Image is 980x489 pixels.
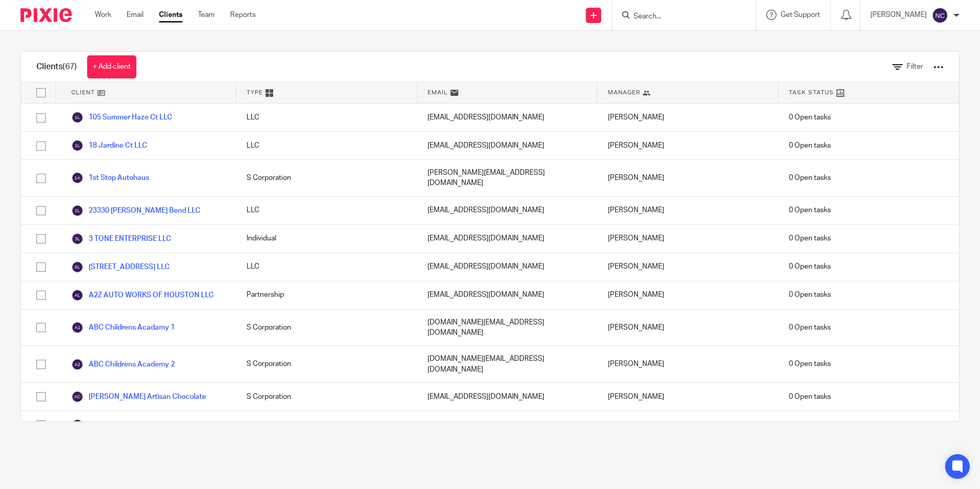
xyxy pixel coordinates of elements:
[71,172,84,184] img: svg%3E
[236,104,417,131] div: LLC
[71,321,84,334] img: svg%3E
[789,88,834,97] span: Task Status
[236,253,417,281] div: LLC
[71,205,200,217] a: 23330 [PERSON_NAME] Bend LLC
[417,197,598,225] div: [EMAIL_ADDRESS][DOMAIN_NAME]
[781,11,820,18] span: Get Support
[236,411,417,439] div: Individual
[789,290,831,300] span: 0 Open tasks
[36,62,77,72] h1: Clients
[789,392,831,402] span: 0 Open tasks
[598,411,778,439] div: [PERSON_NAME] [PERSON_NAME]
[236,197,417,225] div: LLC
[789,322,831,333] span: 0 Open tasks
[236,346,417,382] div: S Corporation
[71,88,95,97] span: Client
[71,172,149,184] a: 1st Stop Autohaus
[95,10,111,20] a: Work
[247,88,263,97] span: Type
[71,261,84,273] img: svg%3E
[230,10,256,20] a: Reports
[63,63,77,71] span: (67)
[159,10,182,20] a: Clients
[71,321,175,334] a: ABC Childrens Acadamy 1
[598,104,778,131] div: [PERSON_NAME]
[417,160,598,196] div: [PERSON_NAME][EMAIL_ADDRESS][DOMAIN_NAME]
[870,10,927,20] p: [PERSON_NAME]
[789,205,831,215] span: 0 Open tasks
[71,139,84,152] img: svg%3E
[789,173,831,183] span: 0 Open tasks
[71,419,84,431] img: svg%3E
[71,139,147,152] a: 18 Jardine Ct LLC
[87,55,136,78] a: + Add client
[71,358,84,371] img: svg%3E
[417,132,598,159] div: [EMAIL_ADDRESS][DOMAIN_NAME]
[236,281,417,309] div: Partnership
[417,346,598,382] div: [DOMAIN_NAME][EMAIL_ADDRESS][DOMAIN_NAME]
[608,88,640,97] span: Manager
[71,358,175,371] a: ABC Childrens Academy 2
[598,346,778,382] div: [PERSON_NAME]
[236,383,417,411] div: S Corporation
[71,111,172,124] a: 105 Summer Haze Ct LLC
[598,132,778,159] div: [PERSON_NAME]
[71,205,84,217] img: svg%3E
[598,253,778,281] div: [PERSON_NAME]
[71,233,171,245] a: 3 TONE ENTERPRISE LLC
[417,225,598,253] div: [EMAIL_ADDRESS][DOMAIN_NAME]
[71,419,162,431] a: Armen's Solutions LLC
[236,160,417,196] div: S Corporation
[632,12,725,22] input: Search
[789,261,831,272] span: 0 Open tasks
[417,411,598,439] div: [EMAIL_ADDRESS][DOMAIN_NAME]
[789,420,831,430] span: 0 Open tasks
[21,8,72,22] img: Pixie
[417,383,598,411] div: [EMAIL_ADDRESS][DOMAIN_NAME]
[236,132,417,159] div: LLC
[71,233,84,245] img: svg%3E
[71,391,206,403] a: [PERSON_NAME] Artisan Chocolate
[598,310,778,346] div: [PERSON_NAME]
[598,281,778,309] div: [PERSON_NAME]
[417,253,598,281] div: [EMAIL_ADDRESS][DOMAIN_NAME]
[127,10,144,20] a: Email
[71,289,84,301] img: svg%3E
[71,261,170,273] a: [STREET_ADDRESS] LLC
[71,391,84,403] img: svg%3E
[198,10,215,20] a: Team
[427,88,448,97] span: Email
[236,310,417,346] div: S Corporation
[932,7,948,24] img: svg%3E
[598,225,778,253] div: [PERSON_NAME]
[417,310,598,346] div: [DOMAIN_NAME][EMAIL_ADDRESS][DOMAIN_NAME]
[598,383,778,411] div: [PERSON_NAME]
[789,112,831,123] span: 0 Open tasks
[598,160,778,196] div: [PERSON_NAME]
[236,225,417,253] div: Individual
[598,197,778,225] div: [PERSON_NAME]
[789,359,831,369] span: 0 Open tasks
[31,83,51,103] input: Select all
[789,233,831,243] span: 0 Open tasks
[417,104,598,131] div: [EMAIL_ADDRESS][DOMAIN_NAME]
[789,140,831,151] span: 0 Open tasks
[907,63,923,70] span: Filter
[417,281,598,309] div: [EMAIL_ADDRESS][DOMAIN_NAME]
[71,111,84,124] img: svg%3E
[71,289,214,301] a: A2Z AUTO WORKS OF HOUSTON LLC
